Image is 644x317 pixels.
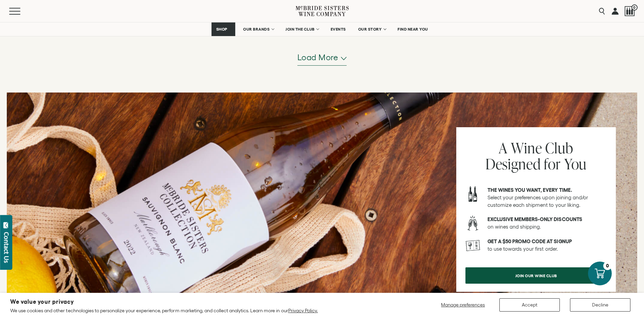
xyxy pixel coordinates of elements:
[503,269,569,282] span: join our wine club
[465,267,607,284] a: join our wine club
[288,308,318,313] a: Privacy Policy.
[3,232,10,263] div: Contact Us
[485,154,541,174] span: Designed
[326,22,350,36] a: EVENTS
[487,216,607,231] p: on wines and shipping.
[297,52,338,63] span: Load more
[487,186,607,209] p: Select your preferences upon joining and/or customize each shipment to your liking.
[331,27,346,32] span: EVENTS
[243,27,270,32] span: OUR BRANDS
[286,27,315,32] span: JOIN THE CLUB
[437,298,489,312] button: Manage preferences
[487,216,582,222] strong: Exclusive members-only discounts
[239,22,278,36] a: OUR BRANDS
[487,187,572,193] strong: The wines you want, every time.
[544,154,561,174] span: for
[570,298,630,312] button: Decline
[281,22,323,36] a: JOIN THE CLUB
[354,22,390,36] a: OUR STORY
[10,307,318,314] p: We use cookies and other technologies to personalize your experience, perform marketing, and coll...
[358,27,382,32] span: OUR STORY
[10,299,318,305] h2: We value your privacy
[297,49,347,66] button: Load more
[9,8,34,15] button: Mobile Menu Trigger
[545,138,573,158] span: Club
[487,238,572,244] strong: Get a $50 promo code at signup
[441,302,485,307] span: Manage preferences
[211,22,235,36] a: SHOP
[499,298,560,312] button: Accept
[393,22,433,36] a: FIND NEAR YOU
[631,4,638,11] span: 0
[216,27,227,32] span: SHOP
[564,154,587,174] span: You
[603,262,612,270] div: 0
[487,238,607,253] p: to use towards your first order.
[499,138,508,158] span: A
[511,138,542,158] span: Wine
[398,27,428,32] span: FIND NEAR YOU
